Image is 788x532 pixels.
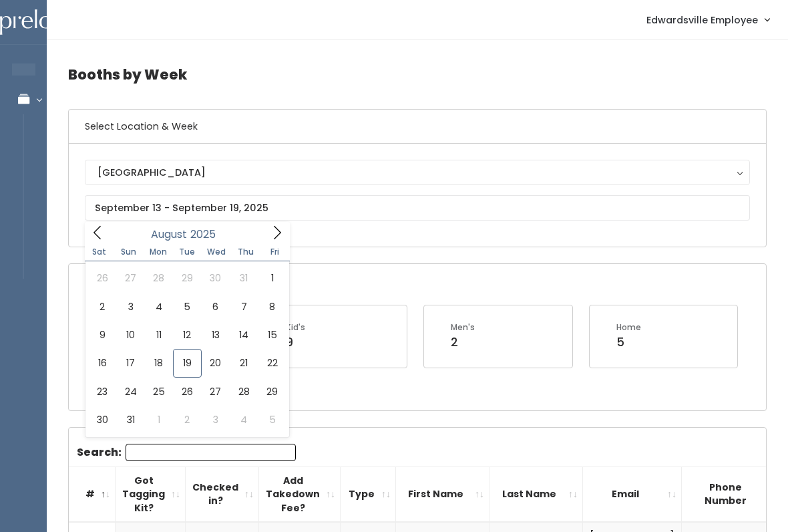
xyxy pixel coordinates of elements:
[145,321,173,349] span: August 11, 2025
[646,13,758,27] span: Edwardsville Employee
[202,349,230,377] span: August 20, 2025
[202,406,230,434] span: September 3, 2025
[173,293,201,321] span: August 5, 2025
[230,406,258,434] span: September 4, 2025
[116,293,144,321] span: August 3, 2025
[230,293,258,321] span: August 7, 2025
[85,160,750,185] button: [GEOGRAPHIC_DATA]
[341,467,396,522] th: Type: activate to sort column ascending
[97,165,737,180] div: [GEOGRAPHIC_DATA]
[258,378,286,406] span: August 29, 2025
[116,467,186,522] th: Got Tagging Kit?: activate to sort column ascending
[88,406,116,434] span: August 30, 2025
[682,467,783,522] th: Phone Number: activate to sort column ascending
[88,349,116,377] span: August 16, 2025
[145,293,173,321] span: August 4, 2025
[173,406,201,434] span: September 2, 2025
[116,264,144,292] span: July 27, 2025
[633,5,783,34] a: Edwardsville Employee
[145,264,173,292] span: July 28, 2025
[286,334,305,351] div: 9
[260,248,290,256] span: Fri
[616,321,641,334] div: Home
[230,349,258,377] span: August 21, 2025
[151,229,187,240] span: August
[173,264,201,292] span: July 29, 2025
[286,321,305,334] div: Kid's
[69,110,766,144] h6: Select Location & Week
[230,321,258,349] span: August 14, 2025
[68,56,767,93] h4: Booths by Week
[489,467,583,522] th: Last Name: activate to sort column ascending
[202,248,231,256] span: Wed
[258,293,286,321] span: August 8, 2025
[145,406,173,434] span: September 1, 2025
[116,378,144,406] span: August 24, 2025
[145,349,173,377] span: August 18, 2025
[396,467,489,522] th: First Name: activate to sort column ascending
[172,248,202,256] span: Tue
[88,264,116,292] span: July 26, 2025
[451,321,475,334] div: Men's
[202,293,230,321] span: August 6, 2025
[114,248,144,256] span: Sun
[583,467,682,522] th: Email: activate to sort column ascending
[173,321,201,349] span: August 12, 2025
[88,378,116,406] span: August 23, 2025
[231,248,260,256] span: Thu
[202,321,230,349] span: August 13, 2025
[258,349,286,377] span: August 22, 2025
[230,264,258,292] span: July 31, 2025
[116,321,144,349] span: August 10, 2025
[258,406,286,434] span: September 5, 2025
[187,226,227,243] input: Year
[85,248,114,256] span: Sat
[69,467,116,522] th: #: activate to sort column descending
[230,378,258,406] span: August 28, 2025
[186,467,259,522] th: Checked in?: activate to sort column ascending
[202,264,230,292] span: July 30, 2025
[202,378,230,406] span: August 27, 2025
[259,467,341,522] th: Add Takedown Fee?: activate to sort column ascending
[116,406,144,434] span: August 31, 2025
[145,378,173,406] span: August 25, 2025
[173,349,201,377] span: August 19, 2025
[616,334,641,351] div: 5
[258,321,286,349] span: August 15, 2025
[126,444,296,461] input: Search:
[451,334,475,351] div: 2
[85,195,750,221] input: September 13 - September 19, 2025
[116,349,144,377] span: August 17, 2025
[144,248,173,256] span: Mon
[88,321,116,349] span: August 9, 2025
[258,264,286,292] span: August 1, 2025
[77,444,296,461] label: Search:
[88,293,116,321] span: August 2, 2025
[173,378,201,406] span: August 26, 2025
